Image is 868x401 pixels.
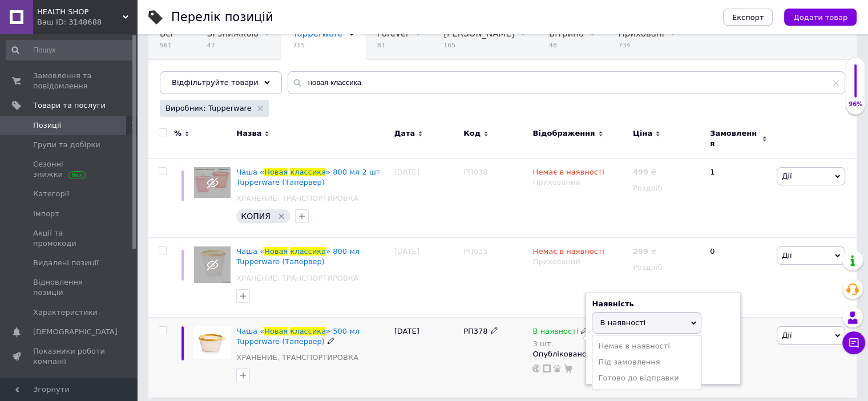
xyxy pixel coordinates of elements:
div: Опубліковано [532,349,627,359]
span: Новая [264,327,288,335]
span: Чаша « [236,247,264,256]
span: Позиції [33,120,61,131]
span: Дії [782,172,792,180]
span: Експорт [732,13,764,22]
span: Товари та послуги [33,100,106,111]
span: РП378 [463,327,487,335]
span: 165 [443,41,515,50]
span: Ціна [633,128,652,139]
span: В наявності [600,318,645,327]
div: 96% [846,100,865,108]
span: Новая [264,247,288,256]
span: Відображення [532,128,595,139]
span: Замовлення [710,128,759,149]
span: классика [290,327,326,335]
input: Пошук [6,40,135,60]
b: 499 [633,168,648,176]
div: Прихований [532,257,627,267]
input: Пошук по назві позиції, артикулу і пошуковим запитам [288,71,845,94]
div: Ваш ID: 3148688 [37,17,137,27]
div: [DATE] [391,317,461,398]
span: Сезонні знижки [33,159,106,180]
span: Панель управління [33,376,106,396]
span: классика [290,168,326,176]
span: Видалені позиції [33,258,99,268]
span: классика [290,247,326,256]
span: Виробник: Tupperware [165,103,252,114]
div: Роздріб [633,183,700,193]
span: Дата [394,128,415,139]
span: Групи та добірки [33,140,100,150]
span: » 500 мл Tupperware (Тапервер) [236,327,360,346]
img: Чаша «Новая классика» 800 мл 2 шт Tupperware (Тапервер) [194,167,231,199]
span: 715 [293,41,342,50]
span: Чаша « [236,327,264,335]
div: Роздріб [633,262,700,273]
span: Категорії [33,189,69,199]
img: Чаша «Новая классика» 800 мл Tupperware (Тапервер) [194,246,231,283]
a: ХРАНЕНИЕ, ТРАНСПОРТИРОВКА [236,193,358,204]
button: Експорт [723,9,773,26]
span: Дії [782,331,792,339]
span: Назва [236,128,261,139]
span: Показники роботи компанії [33,346,106,367]
span: Код [463,128,481,139]
a: Чаша «Новаяклассика» 800 мл 2 шт Tupperware (Тапервер) [236,168,380,187]
span: Дії [782,251,792,260]
span: Новая [264,168,288,176]
span: » 800 мл 2 шт Tupperware (Тапервер) [236,168,380,187]
span: КОПИЯ [241,212,271,221]
b: 299 [633,247,648,256]
span: [DEMOGRAPHIC_DATA] [33,327,118,337]
a: ХРАНЕНИЕ, ТРАНСПОРТИРОВКА [236,353,358,363]
span: HEALTH SHOP [37,7,123,17]
li: Готово до відправки [592,370,701,386]
span: Чаша « [236,168,264,176]
a: Чаша «Новаяклассика» 500 мл Tupperware (Тапервер) [236,327,360,346]
div: 1 [703,158,774,238]
span: Акції та промокоди [33,228,106,249]
span: Немає в наявності [532,247,604,259]
div: Прихований [532,177,627,188]
div: ₴ [633,246,656,257]
span: РП038 [463,168,487,176]
span: 48 [549,41,584,50]
span: Додати товар [793,13,847,22]
div: Перелік позицій [171,11,273,23]
span: РП035 [463,247,487,256]
a: Чаша «Новаяклассика» 800 мл Tupperware (Тапервер) [236,247,360,266]
span: 961 [160,41,173,50]
div: 0 [703,238,774,318]
div: [DATE] [391,158,461,238]
div: [DATE] [391,238,461,318]
li: Немає в наявності [592,338,701,354]
span: Опубліковані [160,72,219,82]
a: ХРАНЕНИЕ, ТРАНСПОРТИРОВКА [236,273,358,283]
span: 81 [377,41,410,50]
span: Відфільтруйте товари [172,78,259,87]
span: 734 [618,41,664,50]
span: Характеристики [33,307,98,318]
span: Замовлення та повідомлення [33,71,106,91]
svg: Видалити мітку [277,212,286,221]
span: 47 [207,41,259,50]
span: Немає в наявності [532,168,604,180]
span: Відновлення позицій [33,277,106,298]
div: ₴ [633,167,656,177]
div: 3 шт. [532,339,588,348]
span: % [174,128,181,139]
span: В наявності [532,327,578,339]
div: Наявність [592,299,734,309]
button: Додати товар [784,9,857,26]
button: Чат з покупцем [842,331,865,354]
span: Імпорт [33,209,59,219]
img: Чаша «Новая классика» 500 мл Tupperware (Тапервер) [194,326,231,359]
li: Під замовлення [592,354,701,370]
